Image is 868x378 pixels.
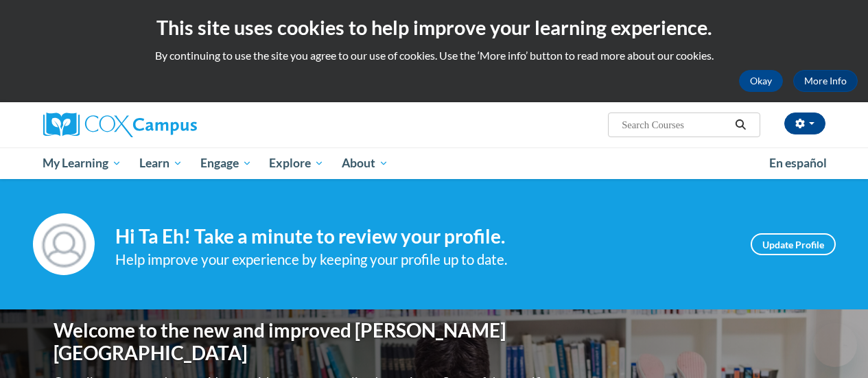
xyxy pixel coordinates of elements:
[333,147,397,179] a: About
[33,147,836,179] div: Main menu
[793,70,858,92] a: More Info
[10,48,858,63] p: By continuing to use the site you agree to our use of cookies. Use the ‘More info’ button to read...
[739,70,783,92] button: Okay
[43,155,121,172] span: My Learning
[730,117,751,133] button: Search
[269,155,324,172] span: Explore
[43,113,197,137] img: Cox Campus
[769,156,827,170] span: En español
[260,147,333,179] a: Explore
[34,147,131,179] a: My Learning
[115,225,730,248] h4: Hi Ta Eh! Take a minute to review your profile.
[139,155,183,172] span: Learn
[130,147,191,179] a: Learn
[115,248,730,271] div: Help improve your experience by keeping your profile up to date.
[620,117,730,133] input: Search Courses
[43,113,290,137] a: Cox Campus
[760,149,836,178] a: En español
[342,155,388,172] span: About
[784,113,825,134] button: Account Settings
[200,155,252,172] span: Engage
[191,147,261,179] a: Engage
[751,233,836,255] a: Update Profile
[10,14,858,41] h2: This site uses cookies to help improve your learning experience.
[54,319,551,365] h1: Welcome to the new and improved [PERSON_NAME][GEOGRAPHIC_DATA]
[33,213,95,275] img: Profile Image
[813,323,857,367] iframe: Button to launch messaging window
